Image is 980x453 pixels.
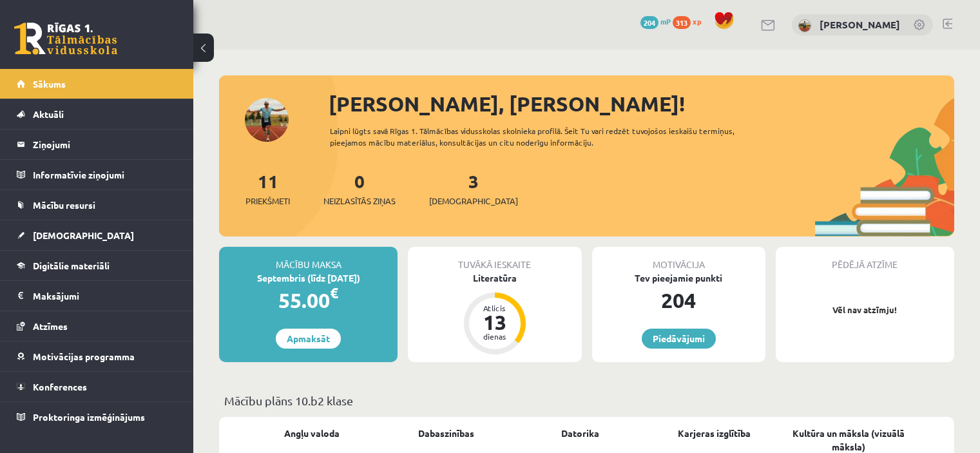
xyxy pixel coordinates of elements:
[33,229,134,241] span: [DEMOGRAPHIC_DATA]
[429,195,518,207] span: [DEMOGRAPHIC_DATA]
[592,271,765,285] div: Tev pieejamie punkti
[17,69,177,99] a: Sākums
[476,333,514,340] div: dienas
[219,285,398,316] div: 55.00
[408,247,581,271] div: Tuvākā ieskaite
[17,402,177,432] a: Proktoringa izmēģinājums
[284,427,340,440] a: Angļu valoda
[17,372,177,401] a: Konferences
[592,285,765,316] div: 204
[14,23,117,55] a: Rīgas 1. Tālmācības vidusskola
[17,342,177,371] a: Motivācijas programma
[429,169,518,207] a: 3[DEMOGRAPHIC_DATA]
[33,160,177,189] legend: Informatīvie ziņojumi
[33,78,66,90] span: Sākums
[17,311,177,341] a: Atzīmes
[17,160,177,189] a: Informatīvie ziņojumi
[17,220,177,250] a: [DEMOGRAPHIC_DATA]
[245,195,290,207] span: Priekšmeti
[33,320,68,332] span: Atzīmes
[17,190,177,220] a: Mācību resursi
[476,304,514,312] div: Atlicis
[224,392,949,409] p: Mācību plāns 10.b2 klase
[323,169,396,207] a: 0Neizlasītās ziņas
[33,351,135,362] span: Motivācijas programma
[776,247,954,271] div: Pēdējā atzīme
[33,199,95,211] span: Mācību resursi
[561,427,599,440] a: Datorika
[17,251,177,280] a: Digitālie materiāli
[33,108,64,120] span: Aktuāli
[693,16,701,26] span: xp
[408,271,581,356] a: Literatūra Atlicis 13 dienas
[17,130,177,159] a: Ziņojumi
[408,271,581,285] div: Literatūra
[798,19,811,32] img: Toms Tarasovs
[17,99,177,129] a: Aktuāli
[330,125,771,148] div: Laipni lūgts savā Rīgas 1. Tālmācības vidusskolas skolnieka profilā. Šeit Tu vari redzēt tuvojošo...
[640,16,658,29] span: 204
[592,247,765,271] div: Motivācija
[820,18,900,31] a: [PERSON_NAME]
[33,130,177,159] legend: Ziņojumi
[782,304,948,316] p: Vēl nav atzīmju!
[673,16,707,26] a: 313 xp
[33,281,177,311] legend: Maksājumi
[476,312,514,333] div: 13
[673,16,691,29] span: 313
[219,271,398,285] div: Septembris (līdz [DATE])
[276,329,341,349] a: Apmaksāt
[678,427,751,440] a: Karjeras izglītība
[245,169,290,207] a: 11Priekšmeti
[219,247,398,271] div: Mācību maksa
[640,16,671,26] a: 204 mP
[330,284,338,302] span: €
[33,411,145,423] span: Proktoringa izmēģinājums
[33,381,87,392] span: Konferences
[418,427,474,440] a: Dabaszinības
[17,281,177,311] a: Maksājumi
[660,16,671,26] span: mP
[329,88,954,119] div: [PERSON_NAME], [PERSON_NAME]!
[642,329,716,349] a: Piedāvājumi
[33,260,110,271] span: Digitālie materiāli
[323,195,396,207] span: Neizlasītās ziņas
